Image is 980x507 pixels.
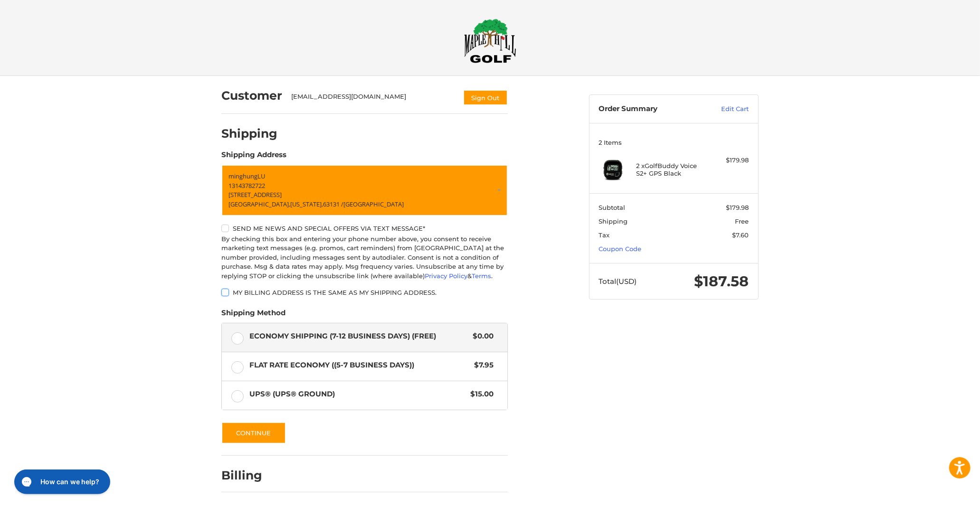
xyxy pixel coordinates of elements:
h2: Customer [221,88,282,103]
iframe: Google Customer Reviews [902,481,980,507]
span: 63131 / [323,200,343,208]
span: $179.98 [726,204,749,211]
a: Coupon Code [599,245,642,253]
span: Flat Rate Economy ((5-7 Business Days)) [250,360,470,371]
label: My billing address is the same as my shipping address. [221,289,508,296]
h2: Shipping [221,126,277,141]
a: Edit Cart [701,104,749,114]
span: 13143782722 [228,181,265,190]
span: Economy Shipping (7-12 Business Days) (Free) [250,331,468,342]
div: [EMAIL_ADDRESS][DOMAIN_NAME] [292,92,454,105]
span: $15.00 [466,389,494,400]
span: [STREET_ADDRESS] [228,190,282,199]
h4: 2 x GolfBuddy Voice S2+ GPS Black [637,162,709,178]
span: [GEOGRAPHIC_DATA] [343,200,404,208]
label: Send me news and special offers via text message* [221,225,508,232]
span: Total (USD) [599,277,637,286]
button: Continue [221,422,286,444]
div: $179.98 [712,156,749,165]
span: UPS® (UPS® Ground) [250,389,466,400]
span: $187.58 [695,272,749,290]
span: $7.95 [469,360,494,371]
iframe: Gorgias live chat messenger [10,466,113,498]
span: LU [257,172,265,180]
span: minghung [228,172,257,180]
span: Tax [599,231,610,239]
span: [US_STATE], [290,200,323,208]
button: Sign Out [463,90,508,105]
a: Enter or select a different address [221,165,508,216]
a: Privacy Policy [425,272,467,280]
span: Shipping [599,217,628,225]
img: Maple Hill Golf [464,19,516,63]
legend: Shipping Method [221,308,285,323]
h3: 2 Items [599,139,749,146]
span: $0.00 [468,331,494,342]
span: Subtotal [599,204,626,211]
div: By checking this box and entering your phone number above, you consent to receive marketing text ... [221,235,508,281]
legend: Shipping Address [221,150,286,165]
a: Terms [472,272,491,280]
span: $7.60 [733,231,749,239]
h2: Billing [221,468,277,483]
span: [GEOGRAPHIC_DATA], [228,200,290,208]
h3: Order Summary [599,104,701,114]
span: Free [735,217,749,225]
